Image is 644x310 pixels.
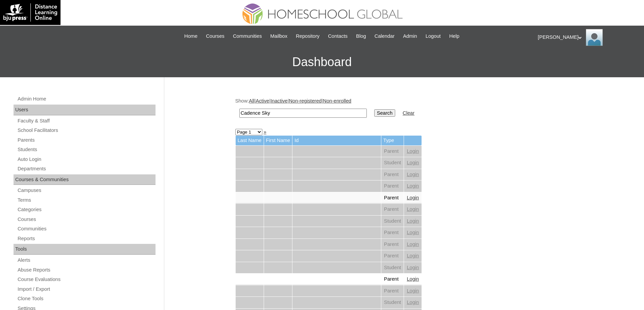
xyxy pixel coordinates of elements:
span: Repository [296,32,319,40]
a: Login [407,218,419,224]
a: Faculty & Staff [17,117,156,125]
td: Parent [381,192,404,204]
a: Login [407,183,419,189]
a: Communities [230,32,265,40]
h3: Dashboard [3,47,641,77]
a: Login [407,265,419,270]
td: Student [381,157,404,169]
td: Parent [381,239,404,250]
span: Calendar [375,32,395,40]
a: Non-registered [289,98,322,104]
span: Communities [233,32,262,40]
a: Contacts [325,32,351,40]
a: Admin Home [17,95,156,103]
div: Courses & Communities [14,174,156,185]
span: Help [449,32,459,40]
td: Student [381,216,404,227]
a: Login [407,195,419,200]
a: Categories [17,205,156,214]
a: Login [407,148,419,154]
a: Clear [403,110,414,116]
td: Parent [381,146,404,157]
td: Parent [381,204,404,215]
a: Parents [17,136,156,144]
a: Inactive [270,98,288,104]
a: Login [407,230,419,235]
td: Parent [381,169,404,180]
input: Search [374,109,395,117]
a: Login [407,172,419,177]
a: Calendar [371,32,398,40]
img: Ariane Ebuen [586,29,603,46]
a: Auto Login [17,155,156,164]
td: Student [381,297,404,308]
a: Admin [400,32,421,40]
a: Login [407,206,419,212]
td: Parent [381,250,404,262]
a: School Facilitators [17,126,156,135]
a: Login [407,300,419,305]
input: Search [239,109,367,118]
a: Courses [17,215,156,224]
a: Import / Export [17,285,156,293]
a: Help [446,32,463,40]
a: Login [407,276,419,282]
a: Home [181,32,201,40]
span: Home [184,32,197,40]
a: » [264,129,266,135]
a: Departments [17,165,156,173]
a: Logout [422,32,444,40]
a: Login [407,160,419,165]
a: Students [17,145,156,154]
a: Login [407,242,419,247]
a: Non-enrolled [323,98,351,104]
a: Active [256,98,269,104]
a: Courses [202,32,228,40]
td: Parent [381,285,404,297]
a: Clone Tools [17,294,156,303]
span: Blog [356,32,366,40]
a: Repository [292,32,323,40]
a: Reports [17,234,156,243]
td: Id [292,136,381,145]
a: All [249,98,254,104]
a: Course Evaluations [17,275,156,284]
a: Abuse Reports [17,266,156,274]
a: Login [407,253,419,258]
td: Last Name [236,136,264,145]
a: Login [407,288,419,293]
span: Mailbox [270,32,288,40]
td: Parent [381,180,404,192]
a: Terms [17,196,156,204]
span: Logout [426,32,441,40]
span: Admin [403,32,417,40]
div: Tools [14,244,156,255]
a: Alerts [17,256,156,264]
div: Users [14,105,156,115]
td: Type [381,136,404,145]
td: Student [381,262,404,274]
span: Contacts [328,32,348,40]
td: First Name [264,136,292,145]
span: Courses [206,32,224,40]
div: [PERSON_NAME] [538,29,637,46]
a: Mailbox [267,32,291,40]
td: Parent [381,274,404,285]
img: logo-white.png [3,3,57,22]
a: Campuses [17,186,156,195]
a: Communities [17,225,156,233]
td: Parent [381,227,404,238]
div: Show: | | | | [235,97,570,121]
a: Blog [353,32,369,40]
